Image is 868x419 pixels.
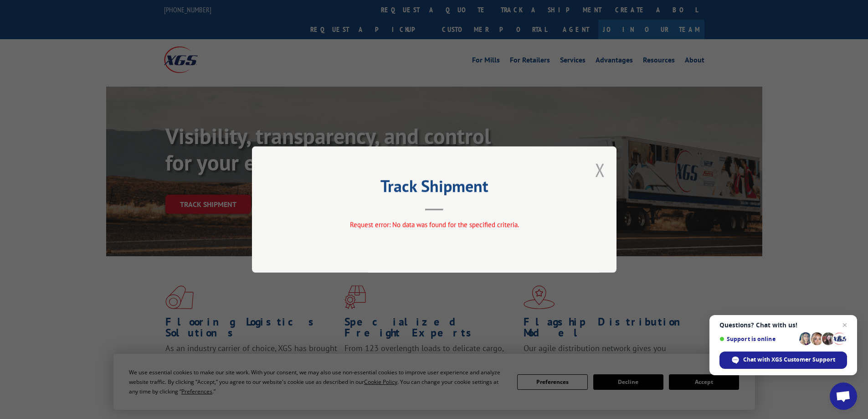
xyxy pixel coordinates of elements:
span: Request error: No data was found for the specified criteria. [349,220,519,229]
a: Open chat [830,383,857,410]
h2: Track Shipment [298,180,571,197]
span: Questions? Chat with us! [719,321,847,329]
span: Support is online [719,336,796,342]
span: Chat with XGS Customer Support [743,356,835,364]
button: Close modal [595,158,605,182]
span: Chat with XGS Customer Support [719,352,847,369]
